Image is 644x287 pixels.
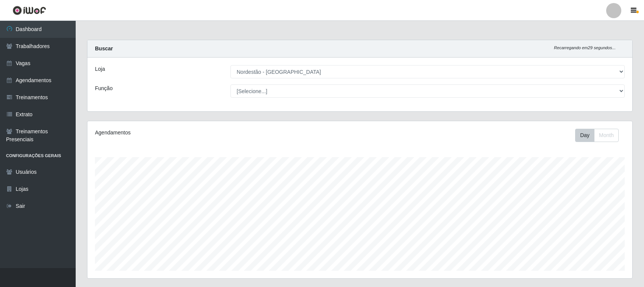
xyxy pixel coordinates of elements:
i: Recarregando em 29 segundos... [554,45,616,50]
div: Toolbar with button groups [575,129,625,142]
div: Agendamentos [95,129,309,137]
strong: Buscar [95,45,113,51]
button: Month [594,129,619,142]
label: Loja [95,65,105,73]
label: Função [95,84,113,92]
img: CoreUI Logo [12,6,46,15]
div: First group [575,129,619,142]
button: Day [575,129,594,142]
